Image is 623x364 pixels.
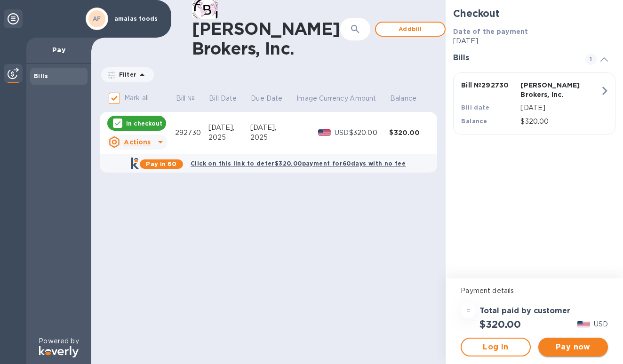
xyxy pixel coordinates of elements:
span: Log in [469,341,522,353]
p: $320.00 [520,117,600,127]
p: Powered by [39,336,79,346]
div: 2025 [208,133,250,142]
b: Balance [461,118,487,125]
div: [DATE], [208,123,250,133]
p: Bill № [176,94,195,103]
p: amaias foods [114,16,161,22]
b: Click on this link to defer $320.00 payment for 60 days with no fee [191,160,406,167]
b: Pay in 60 [146,160,176,167]
img: USD [577,321,590,327]
p: Amount [350,94,376,103]
img: USD [318,129,331,136]
h1: [PERSON_NAME] Brokers, Inc. [192,19,340,58]
h3: Total paid by customer [479,307,570,316]
p: Image [296,94,317,103]
p: In checkout [126,119,162,127]
b: Date of the payment [453,28,528,35]
p: Mark all [124,93,149,103]
div: 2025 [250,133,296,142]
p: Due Date [251,94,282,103]
div: 292730 [175,128,208,138]
div: $320.00 [349,128,390,138]
button: Pay now [538,338,608,356]
b: AF [93,15,101,22]
u: Actions [124,138,151,146]
b: Bills [34,72,48,79]
p: Pay [34,45,84,55]
p: Currency [319,94,348,103]
div: [DATE], [250,123,296,133]
p: Bill № 292730 [461,80,517,90]
span: Due Date [251,94,295,103]
p: Balance [390,94,416,103]
p: USD [335,128,349,138]
p: [DATE] [520,103,600,113]
h2: Checkout [453,8,615,19]
p: Filter [115,71,136,79]
p: [PERSON_NAME] Brokers, Inc. [520,80,576,99]
button: Bill №292730[PERSON_NAME] Brokers, Inc.Bill date[DATE]Balance$320.00 [453,72,615,135]
h2: $320.00 [479,318,521,330]
span: Balance [390,94,429,103]
span: Bill № [176,94,208,103]
span: Add bill [383,24,437,35]
div: = [461,303,476,318]
p: Bill Date [209,94,237,103]
span: Bill Date [209,94,249,103]
button: Addbill [375,22,446,37]
div: $320.00 [389,128,430,137]
span: Amount [350,94,388,103]
button: Log in [461,338,530,356]
b: Bill date [461,104,489,111]
span: Pay now [546,341,600,353]
span: 1 [585,54,597,65]
p: [DATE] [453,36,615,46]
p: USD [594,319,608,329]
h3: Bills [453,54,574,63]
p: Payment details [461,286,608,296]
img: Logo [39,346,79,357]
